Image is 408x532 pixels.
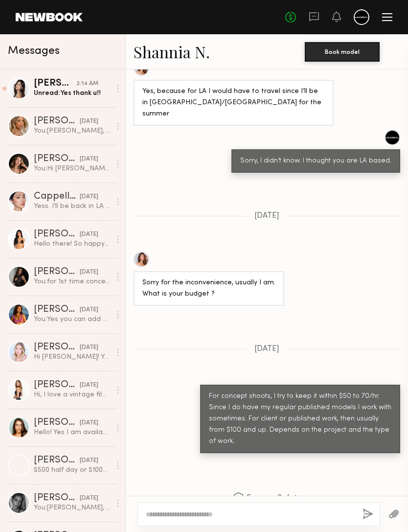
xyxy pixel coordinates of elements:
[34,352,111,362] div: Hi [PERSON_NAME]! Yes I should be available within the next few weeks. My rate is usually around ...
[34,89,111,98] div: Unread: Yes thank u!!
[34,116,80,126] div: [PERSON_NAME]
[34,305,80,315] div: [PERSON_NAME]
[34,154,80,164] div: [PERSON_NAME]
[80,305,98,315] div: [DATE]
[233,492,301,505] span: For your Safety
[80,494,98,503] div: [DATE]
[34,343,80,352] div: [PERSON_NAME]
[80,155,98,164] div: [DATE]
[80,456,98,465] div: [DATE]
[34,202,111,211] div: Yess. I’ll be back in LA 5th, but will let you know before . Thanks 🙏
[34,456,80,465] div: [PERSON_NAME]
[142,86,325,120] div: Yes, because for LA I would have to travel since I’ll be in [GEOGRAPHIC_DATA]/[GEOGRAPHIC_DATA] f...
[254,212,279,220] span: [DATE]
[34,79,76,89] div: [PERSON_NAME]
[76,79,98,89] div: 2:14 AM
[80,117,98,126] div: [DATE]
[80,268,98,277] div: [DATE]
[240,156,391,167] div: Sorry, I didn’t know. I thought you are LA based.
[142,278,275,300] div: Sorry for the inconvenience, usually I am. What is your budget ?
[34,230,80,239] div: [PERSON_NAME]
[34,277,111,286] div: You: for 1st time concept shoot, I usually try keep it around 2 to 3 hours.
[134,41,210,62] a: Shannia N.
[34,493,80,503] div: [PERSON_NAME]
[8,46,60,57] span: Messages
[34,503,111,512] div: You: [PERSON_NAME], Thank you for getting back to me, we just finished our shoot [DATE] (7/24). B...
[34,418,80,428] div: [PERSON_NAME]
[34,428,111,437] div: Hello! Yes I am available! I would love to work & love this idea! My rate is usually $75/hr. 4 hr...
[34,380,80,390] div: [PERSON_NAME]
[34,267,80,277] div: [PERSON_NAME]
[80,381,98,390] div: [DATE]
[34,390,111,399] div: Hi, I love a vintage film concept. I’m available between [DATE]-[DATE] then have availability mid...
[305,42,380,62] button: Book model
[80,230,98,239] div: [DATE]
[34,239,111,249] div: Hello there! So happy to connect with you, just followed you on IG - would love to discuss your v...
[305,47,380,55] a: Book model
[34,164,111,173] div: You: Hi [PERSON_NAME], I am currently working on some vintage film style concepts. I am planning ...
[34,465,111,475] div: $500 half day or $1000 full day
[209,391,391,447] div: For concept shoots, I try to keep it within $50 to 70/hr. Since I do have my regular published mo...
[80,418,98,428] div: [DATE]
[34,315,111,324] div: You: Yes you can add me on IG, Ki_production. I have some of my work on there, but not kept up to...
[34,192,80,202] div: Cappella L.
[80,192,98,202] div: [DATE]
[34,126,111,136] div: You: [PERSON_NAME], How have you been? I am planning another shoot. Are you available in Sep? Tha...
[254,345,279,353] span: [DATE]
[80,343,98,352] div: [DATE]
